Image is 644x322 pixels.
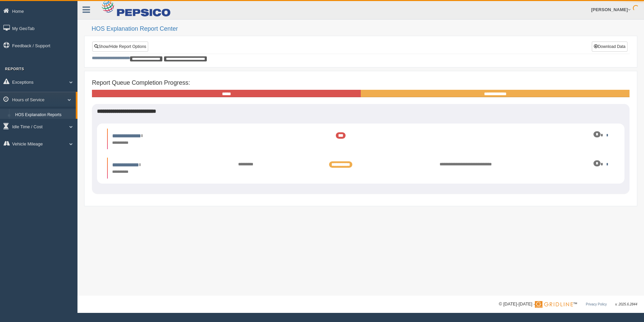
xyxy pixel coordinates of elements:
[107,158,614,178] li: Expand
[499,301,637,308] div: © [DATE]-[DATE] - ™
[107,129,614,149] li: Expand
[92,26,637,32] h2: HOS Explanation Report Center
[592,42,627,52] button: Download Data
[586,302,607,306] a: Privacy Policy
[92,80,630,86] h4: Report Queue Completion Progress:
[92,42,148,52] a: Show/Hide Report Options
[535,301,573,308] img: Gridline
[12,109,76,121] a: HOS Explanation Reports
[615,302,637,306] span: v. 2025.6.2844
